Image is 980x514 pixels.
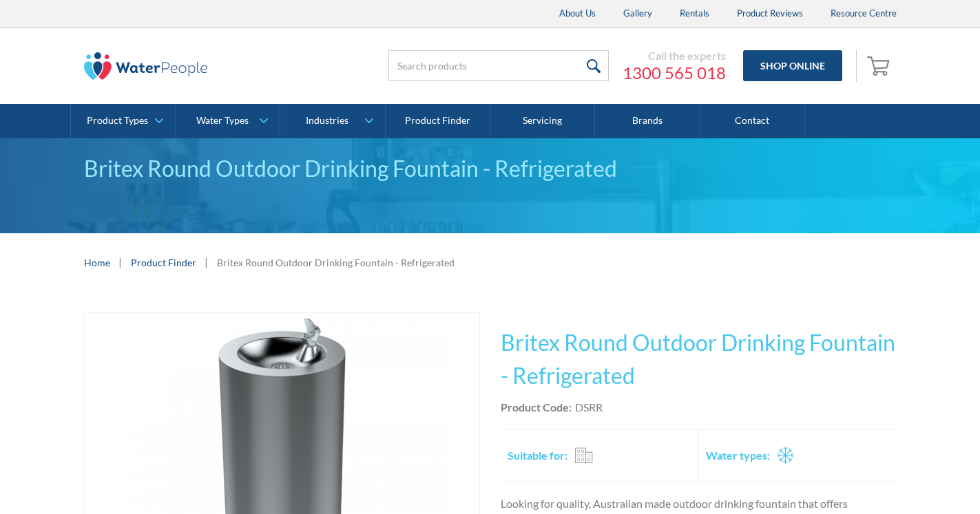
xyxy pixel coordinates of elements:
[595,104,700,138] a: Brands
[501,400,572,414] strong: Product Code:
[743,50,842,81] a: Shop Online
[117,254,124,270] div: |
[217,255,455,270] div: Britex Round Outdoor Drinking Fountain - Refrigerated
[700,104,805,138] a: Contact
[84,52,208,80] img: The Water People
[131,255,196,270] a: Product Finder
[623,63,726,83] a: 1300 565 018
[490,104,595,138] a: Servicing
[508,447,567,464] h2: Suitable for:
[501,326,897,392] h1: Britex Round Outdoor Drinking Fountain - Refrigerated
[280,104,384,138] a: Industries
[196,115,249,127] div: Water Types
[306,115,348,127] div: Industries
[623,49,726,63] div: Call the experts
[864,50,897,83] a: Open empty cart
[203,254,210,270] div: |
[388,50,609,81] input: Search products
[706,447,770,464] h2: Water types:
[386,104,490,138] a: Product Finder
[176,104,280,138] a: Water Types
[575,399,603,416] div: DSRR
[84,152,897,185] div: Britex Round Outdoor Drinking Fountain - Refrigerated
[71,104,175,138] a: Product Types
[867,54,893,76] img: shopping cart
[87,115,148,127] div: Product Types
[84,255,110,270] a: Home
